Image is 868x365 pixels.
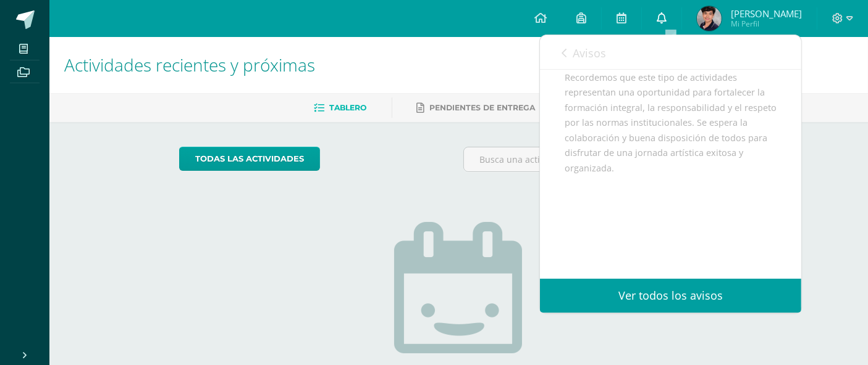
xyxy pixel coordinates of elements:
a: todas las Actividades [179,147,320,171]
span: Pendientes de entrega [430,103,536,112]
input: Busca una actividad próxima aquí... [464,147,738,171]
img: 7f2ce0d7bb36e26627634b2080c442f5.png [697,6,722,31]
span: Mi Perfil [731,18,802,29]
span: Tablero [330,103,367,112]
span: Actividades recientes y próximas [64,53,315,76]
a: Pendientes de entrega [417,98,536,118]
span: [PERSON_NAME] [731,7,802,20]
a: Ver todos los avisos [540,279,801,313]
span: Avisos [573,46,606,60]
a: Tablero [314,98,367,118]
